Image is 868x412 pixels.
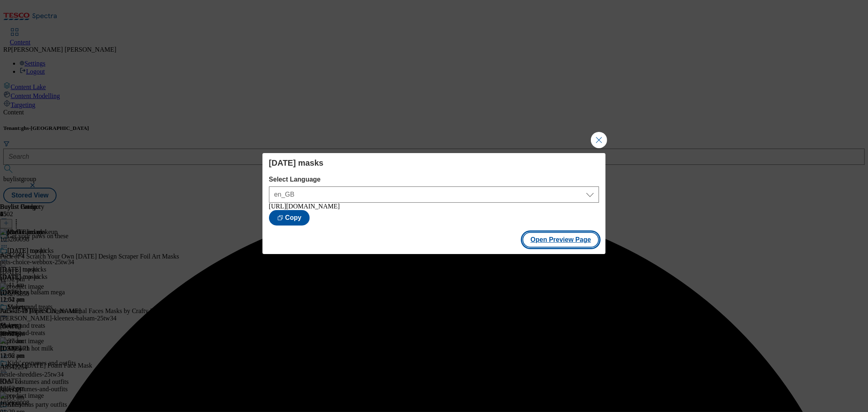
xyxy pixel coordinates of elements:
button: Open Preview Page [523,232,599,248]
button: Close Modal [591,132,607,148]
div: Modal [262,153,606,254]
label: Select Language [269,176,599,183]
h4: [DATE] masks [269,158,599,168]
button: Copy [269,210,310,226]
div: [URL][DOMAIN_NAME] [269,203,599,210]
